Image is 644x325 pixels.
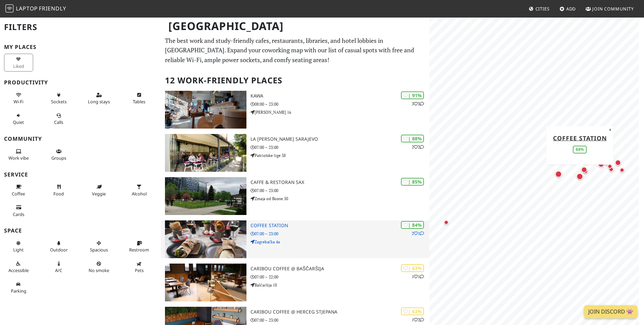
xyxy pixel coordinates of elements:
div: Map marker [597,160,605,169]
h2: 12 Work-Friendly Places [165,70,425,91]
a: Join Community [583,3,637,15]
div: Map marker [618,166,626,174]
button: Calls [44,110,73,128]
span: Laptop [16,5,38,12]
div: Map marker [575,172,585,181]
button: Cards [4,202,33,220]
span: Parking [11,288,26,294]
button: Long stays [85,89,114,107]
p: Zagrebačka 4a [251,239,429,245]
div: Map marker [607,165,615,173]
a: Caffe & Restoran SAX | 85% Caffe & Restoran SAX 07:00 – 23:00 Zmaja od Bosne 50 [161,177,429,215]
span: Quiet [13,119,24,125]
h3: Service [4,171,157,178]
button: Food [44,181,73,199]
span: Spacious [90,247,108,253]
span: Add [566,6,576,12]
img: LaptopFriendly [5,4,14,12]
div: Map marker [581,167,590,175]
span: Pet friendly [135,267,144,273]
div: 84% [573,145,587,153]
div: | 91% [401,91,424,99]
button: A/C [44,258,73,276]
span: Veggie [92,191,106,197]
div: | 85% [401,178,424,186]
img: Kawa [165,91,246,129]
span: Outdoor area [50,247,68,253]
p: 1 1 [412,273,424,280]
img: Caribou Coffee @ Baščaršija [165,264,246,301]
h3: Caribou Coffee @ Herceg Stjepana [251,309,429,315]
div: Map marker [614,158,622,167]
button: Restroom [125,238,154,255]
button: Close popup [607,126,614,133]
h3: Kawa [251,93,429,99]
span: Accessible [8,267,29,273]
a: La Delicia Sarajevo | 88% 22 La [PERSON_NAME] Sarajevo 07:00 – 23:00 Patriotske lige 38 [161,134,429,172]
p: 07:00 – 22:00 [251,274,429,280]
button: Pets [125,258,154,276]
a: LaptopFriendly LaptopFriendly [5,3,66,15]
div: | 84% [401,221,424,229]
span: Stable Wi-Fi [14,99,23,105]
span: Video/audio calls [54,119,63,125]
button: Wi-Fi [4,89,33,107]
p: [PERSON_NAME] 16 [251,109,429,115]
div: Map marker [554,169,563,179]
span: Smoke free [89,267,109,273]
p: 08:00 – 23:00 [251,101,429,107]
a: Caribou Coffee @ Baščaršija | 63% 11 Caribou Coffee @ Baščaršija 07:00 – 22:00 Baščaršija 18 [161,264,429,301]
p: The best work and study-friendly cafes, restaurants, libraries, and hotel lobbies in [GEOGRAPHIC_... [165,36,425,65]
h1: [GEOGRAPHIC_DATA] [163,17,428,35]
div: | 63% [401,307,424,315]
p: Patriotske lige 38 [251,152,429,159]
span: Power sockets [51,99,67,105]
span: Restroom [129,247,149,253]
button: Parking [4,279,33,297]
p: Baščaršija 18 [251,282,429,288]
p: 2 1 [412,230,424,237]
span: Air conditioned [55,267,62,273]
button: Sockets [44,89,73,107]
button: Coffee [4,181,33,199]
h3: Community [4,136,157,142]
img: La Delicia Sarajevo [165,134,246,172]
h2: Filters [4,17,157,37]
div: | 88% [401,135,424,142]
h3: Caffe & Restoran SAX [251,180,429,185]
span: Food [53,191,64,197]
span: Cities [535,6,550,12]
h3: La [PERSON_NAME] Sarajevo [251,136,429,142]
button: Outdoor [44,238,73,255]
span: Credit cards [13,211,24,217]
p: 07:00 – 23:00 [251,187,429,194]
img: Coffee Station [165,220,246,258]
img: Caffe & Restoran SAX [165,177,246,215]
button: Groups [44,146,73,164]
p: Zmaja od Bosne 50 [251,195,429,202]
span: Friendly [39,5,66,12]
p: 07:00 – 23:00 [251,317,429,323]
span: Coffee [12,191,25,197]
span: People working [8,155,29,161]
div: Map marker [580,165,589,174]
a: Cities [526,3,552,15]
button: Quiet [4,110,33,128]
button: Work vibe [4,146,33,164]
h3: Coffee Station [251,223,429,228]
button: Tables [125,89,154,107]
h3: Productivity [4,79,157,86]
button: No smoke [85,258,114,276]
button: Accessible [4,258,33,276]
span: Long stays [88,99,110,105]
a: Kawa | 91% 33 Kawa 08:00 – 23:00 [PERSON_NAME] 16 [161,91,429,129]
p: 2 2 [412,144,424,150]
div: Map marker [442,218,450,226]
button: Alcohol [125,181,154,199]
span: Alcohol [132,191,147,197]
a: Coffee Station | 84% 21 Coffee Station 07:00 – 23:00 Zagrebačka 4a [161,220,429,258]
h3: Space [4,227,157,234]
button: Light [4,238,33,255]
p: 3 3 [412,101,424,107]
div: Map marker [606,162,614,170]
